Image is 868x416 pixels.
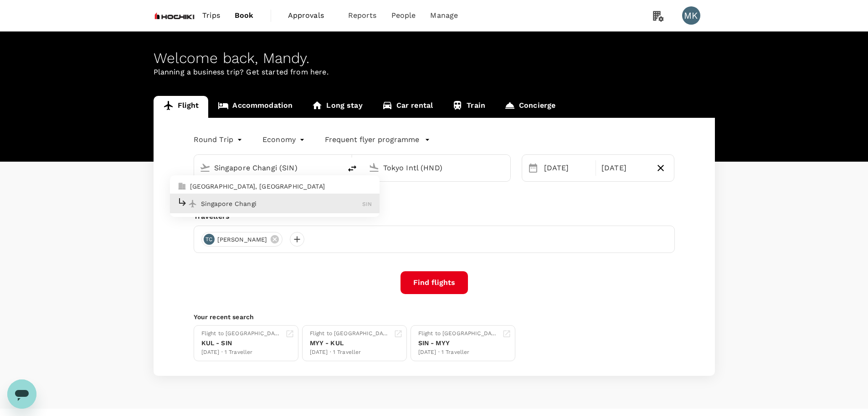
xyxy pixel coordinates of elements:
button: Frequent flyer programme [325,134,430,145]
div: Flight to [GEOGRAPHIC_DATA] [418,329,498,338]
div: [DATE] · 1 Traveller [418,348,498,357]
div: [DATE] · 1 Traveller [310,348,390,357]
button: Open [504,167,506,169]
p: Your recent search [194,312,675,321]
div: [DATE] · 1 Traveller [201,348,282,357]
span: People [391,10,416,21]
a: Car rental [372,96,443,118]
input: Depart from [214,161,322,175]
span: Approvals [288,10,334,21]
div: [DATE] [598,159,651,177]
div: SIN - MYY [418,338,498,348]
div: Round Trip [194,132,245,147]
button: Find flights [401,271,468,294]
p: Singapore Changi [201,199,363,208]
span: Book [235,10,254,21]
a: Flight [154,96,209,118]
iframe: Button to launch messaging window [7,379,36,409]
div: TC [204,234,215,245]
div: Welcome back , Mandy . [154,50,715,67]
img: city-icon [177,182,186,191]
img: flight-icon [188,199,197,208]
span: Reports [348,10,377,21]
span: [PERSON_NAME] [212,235,273,244]
p: Planning a business trip? Get started from here. [154,67,715,78]
button: Close [335,167,337,169]
div: Flight to [GEOGRAPHIC_DATA] [310,329,390,338]
span: SIN [362,201,372,207]
a: Accommodation [208,96,302,118]
p: Frequent flyer programme [325,134,419,145]
span: Manage [430,10,458,21]
div: [DATE] [540,159,594,177]
button: delete [341,158,363,179]
div: Travellers [194,211,675,222]
div: Economy [262,132,307,147]
span: Trips [202,10,220,21]
div: TC[PERSON_NAME] [201,232,283,247]
div: MYY - KUL [310,338,390,348]
img: Hochiki Asia Pacific Pte Ltd [154,5,195,26]
div: KUL - SIN [201,338,282,348]
a: Train [442,96,495,118]
div: MK [682,6,700,25]
input: Going to [383,161,491,175]
div: Flight to [GEOGRAPHIC_DATA] [201,329,282,338]
a: Long stay [302,96,372,118]
a: Concierge [495,96,565,118]
p: [GEOGRAPHIC_DATA], [GEOGRAPHIC_DATA] [190,182,372,191]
